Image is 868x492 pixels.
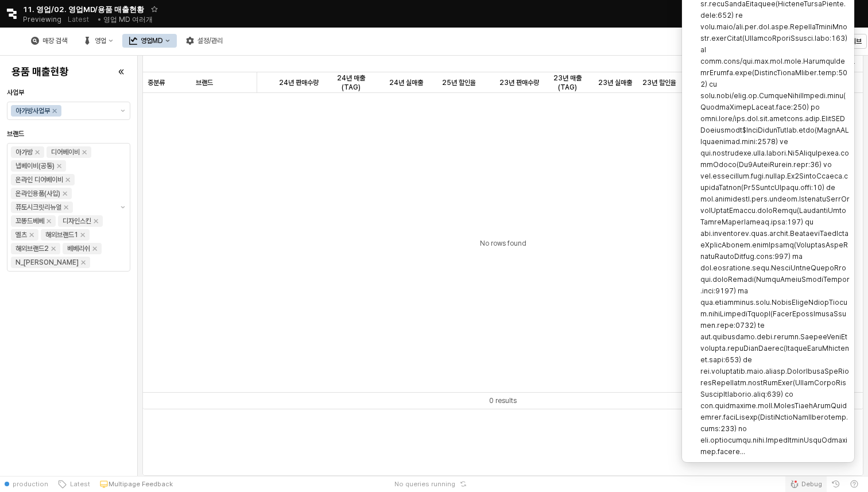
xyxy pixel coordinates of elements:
[46,219,51,223] div: Remove 꼬똥드베베
[15,105,50,117] div: 아가방사업부
[24,34,74,48] button: 매장 검색
[442,78,476,87] span: 25년 할인율
[598,78,632,87] span: 23년 실매출
[143,392,863,409] div: Table toolbar
[149,3,160,15] button: Add app to favorites
[11,66,69,78] h4: 용품 매출현황
[15,215,44,227] div: 꼬똥드베베
[67,479,90,489] span: Latest
[51,146,80,158] div: 디어베이비
[13,479,48,489] span: production
[63,191,67,196] div: Remove 온라인용품(사입)
[141,37,163,45] div: 영업MD
[15,257,79,268] div: N_[PERSON_NAME]
[15,188,60,199] div: 온라인용품(사입)
[675,34,793,48] div: MD page 이동
[94,219,98,223] div: Remove 디자인스킨
[7,88,24,96] span: 사업부
[68,15,89,24] p: Latest
[15,160,55,172] div: 냅베이비(공통)
[81,260,86,265] div: Remove N_이야이야오
[122,34,177,48] button: 영업MD
[42,37,67,45] div: 매장 검색
[116,102,130,119] button: 제안 사항 표시
[179,34,230,48] button: 설정/관리
[80,233,85,237] div: Remove 해외브랜드1
[23,11,95,28] div: Previewing Latest
[23,14,61,25] span: Previewing
[15,243,49,254] div: 해외브랜드2
[15,174,63,185] div: 온라인 디어베이비
[51,246,56,251] div: Remove 해외브랜드2
[98,15,102,24] span: •
[95,476,177,492] button: Multipage Feedback
[801,479,822,489] span: Debug
[827,476,845,492] button: History
[61,11,95,28] button: Releases and History
[143,93,863,394] div: No rows found
[15,146,33,158] div: 아가방
[29,233,34,237] div: Remove 엘츠
[108,479,173,489] p: Multipage Feedback
[116,144,130,271] button: 제안 사항 표시
[23,3,144,15] span: 11. 영업/02. 영업MD/용품 매출현황
[63,215,91,227] div: 디자인스킨
[489,395,517,406] div: 0 results
[57,164,61,168] div: Remove 냅베이비(공통)
[197,37,223,45] div: 설정/관리
[196,78,213,87] span: 브랜드
[95,37,106,45] div: 영업
[458,481,469,487] button: Reset app state
[15,202,61,213] div: 퓨토시크릿리뉴얼
[642,78,676,87] span: 23년 할인율
[82,150,87,154] div: Remove 디어베이비
[103,15,153,24] span: 영업 MD 여러개
[138,56,868,476] main: App Frame
[389,78,423,87] span: 24년 실매출
[328,73,374,92] span: 24년 매출 (TAG)
[845,476,863,492] button: Help
[499,78,539,87] span: 23년 판매수량
[65,177,70,182] div: Remove 온라인 디어베이비
[52,109,57,113] div: Remove 아가방사업부
[548,73,587,92] span: 23년 매출 (TAG)
[64,205,68,210] div: Remove 퓨토시크릿리뉴얼
[785,476,827,492] button: Debug
[675,34,793,48] button: MD page [PERSON_NAME]
[148,78,165,87] span: 중분류
[279,78,319,87] span: 24년 판매수량
[35,150,40,154] div: Remove 아가방
[7,130,24,138] span: 브랜드
[394,479,455,489] span: No queries running
[92,246,97,251] div: Remove 베베리쉬
[15,229,27,241] div: 엘츠
[76,34,120,48] button: 영업
[53,476,95,492] button: Latest
[45,229,78,241] div: 해외브랜드1
[67,243,90,254] div: 베베리쉬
